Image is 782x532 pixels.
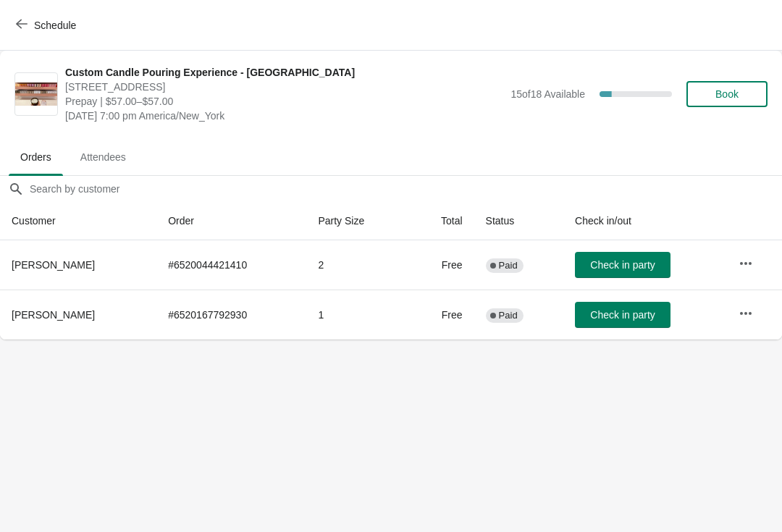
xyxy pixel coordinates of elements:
td: Free [408,240,474,290]
th: Check in/out [563,202,727,240]
button: Check in party [575,252,670,278]
input: Search by customer [29,176,782,202]
th: Status [474,202,563,240]
td: # 6520167792930 [156,290,306,339]
span: Orders [9,144,63,170]
button: Check in party [575,302,670,328]
span: [PERSON_NAME] [12,259,95,271]
span: Custom Candle Pouring Experience - [GEOGRAPHIC_DATA] [65,65,503,80]
span: 15 of 18 Available [510,88,585,100]
span: Schedule [34,20,76,31]
span: Check in party [590,259,655,271]
span: [PERSON_NAME] [12,309,95,321]
th: Party Size [306,202,408,240]
button: Schedule [7,12,88,38]
td: Free [408,290,474,339]
td: 1 [306,290,408,339]
span: Prepay | $57.00–$57.00 [65,94,503,109]
span: Attendees [69,144,138,170]
span: Paid [499,310,518,321]
button: Book [686,81,768,107]
span: Check in party [590,309,655,321]
span: [DATE] 7:00 pm America/New_York [65,109,503,123]
td: 2 [306,240,408,290]
th: Total [408,202,474,240]
span: Paid [499,260,518,271]
span: Book [715,88,739,100]
img: Custom Candle Pouring Experience - Fort Lauderdale [15,83,57,106]
td: # 6520044421410 [156,240,306,290]
span: [STREET_ADDRESS] [65,80,503,94]
th: Order [156,202,306,240]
